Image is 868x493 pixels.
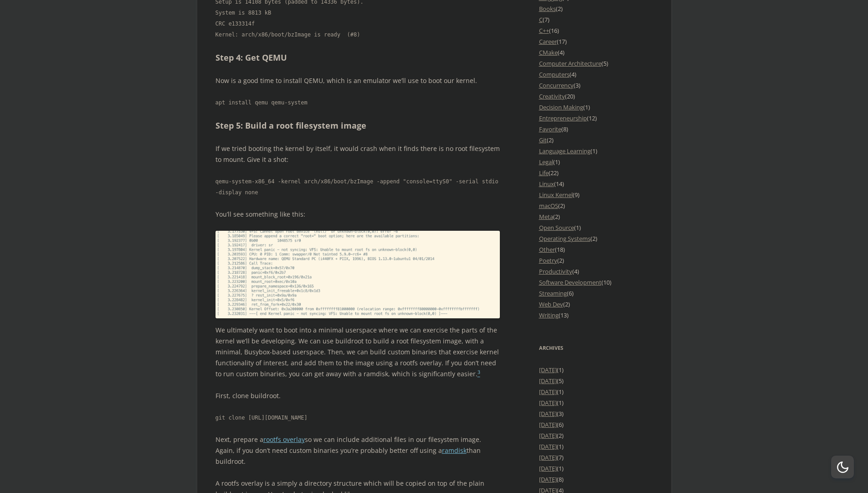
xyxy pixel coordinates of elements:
[539,158,553,166] a: Legal
[539,145,653,156] li: (1)
[539,399,557,407] a: [DATE]
[216,119,500,132] h2: Step 5: Build a root filesystem image
[539,92,565,100] a: Creativity
[539,397,653,408] li: (1)
[539,343,653,353] h3: Archives
[539,441,653,452] li: (1)
[478,369,480,375] sup: 3
[539,244,653,255] li: (18)
[539,189,653,200] li: (9)
[539,91,653,102] li: (20)
[539,147,591,155] a: Language Learning
[539,463,653,474] li: (1)
[539,453,557,462] a: [DATE]
[539,36,653,47] li: (17)
[539,475,557,483] a: [DATE]
[539,80,653,91] li: (3)
[539,267,572,275] a: Productivity
[539,245,555,254] a: Other
[539,375,653,386] li: (5)
[539,81,574,89] a: Concurrency
[539,464,557,472] a: [DATE]
[478,369,480,378] a: 3
[539,410,557,418] a: [DATE]
[539,431,557,440] a: [DATE]
[539,419,653,430] li: (6)
[539,37,557,46] a: Career
[539,277,653,288] li: (10)
[539,442,557,451] a: [DATE]
[539,114,587,122] a: Entrepreneurship
[539,136,547,144] a: Git
[216,434,500,467] p: Next, prepare a so we can include additional files in our filesystem image. Again, if you don’t n...
[539,167,653,178] li: (22)
[539,47,653,58] li: (4)
[539,255,653,266] li: (2)
[216,412,500,423] code: git clone [URL][DOMAIN_NAME]
[539,14,653,25] li: (7)
[539,135,653,145] li: (2)
[539,5,556,13] a: Books
[539,48,558,57] a: CMake
[539,16,543,24] a: C
[539,234,591,243] a: Operating Systems
[539,299,653,310] li: (2)
[539,191,573,199] a: Linux Kernel
[539,102,653,113] li: (1)
[216,75,500,86] p: Now is a good time to install QEMU, which is an emulator we’ll use to boot our kernel.
[539,200,653,211] li: (2)
[539,26,549,35] a: C++
[539,366,557,374] a: [DATE]
[216,209,500,220] p: You’ll see something like this:
[539,310,653,321] li: (13)
[539,452,653,463] li: (7)
[539,233,653,244] li: (2)
[539,408,653,419] li: (3)
[216,390,500,401] p: First, clone buildroot.
[539,311,559,319] a: Writing
[216,97,500,108] code: apt install qemu qemu-system
[539,113,653,124] li: (12)
[539,420,557,429] a: [DATE]
[539,213,553,221] a: Meta
[539,69,653,80] li: (4)
[539,178,653,189] li: (14)
[216,143,500,165] p: If we tried booting the kernel by itself, it would crash when it finds there is no root filesyste...
[263,435,305,444] a: rootfs overlay
[539,386,653,397] li: (1)
[539,202,558,210] a: macOS
[539,289,567,297] a: Streaming
[539,124,653,135] li: (8)
[539,211,653,222] li: (2)
[539,474,653,485] li: (8)
[216,51,500,64] h2: Step 4: Get QEMU
[539,169,549,177] a: Life
[539,256,557,265] a: Poetry
[539,180,554,188] a: Linux
[539,25,653,36] li: (16)
[216,176,500,198] code: qemu-system-x86_64 -kernel arch/x86/boot/bzImage -append "console=ttyS0" -serial stdio -display none
[539,266,653,277] li: (4)
[539,278,601,286] a: Software Development
[539,125,561,133] a: Favorite
[539,288,653,299] li: (6)
[539,103,583,111] a: Decision Making
[539,300,563,308] a: Web Dev
[539,430,653,441] li: (2)
[216,325,500,379] p: We ultimately want to boot into a minimal userspace where we can exercise the parts of the kernel...
[539,70,570,78] a: Computers
[539,388,557,396] a: [DATE]
[539,156,653,167] li: (1)
[442,446,467,455] a: ramdisk
[539,58,653,69] li: (5)
[539,364,653,375] li: (1)
[539,222,653,233] li: (1)
[539,377,557,385] a: [DATE]
[539,59,601,67] a: Computer Architecture
[539,223,574,232] a: Open Source
[539,3,653,14] li: (2)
